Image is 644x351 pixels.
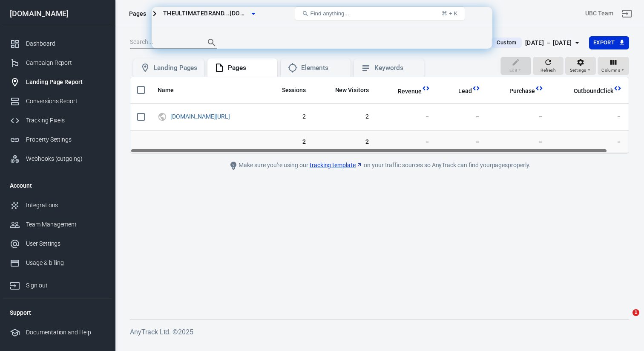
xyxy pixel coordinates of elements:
[374,64,417,73] div: Keywords
[26,78,105,87] div: Landing Page Report
[601,67,620,74] span: Columns
[26,328,105,337] div: Documentation and Help
[26,39,105,48] div: Dashboard
[563,87,613,96] span: OutboundClick
[319,137,369,146] span: 2
[130,77,629,153] div: scrollable content
[324,86,369,95] span: New Visitors
[319,113,369,121] span: 2
[382,113,430,121] span: －
[188,160,571,171] div: Make sure you're using our on your traffic sources so AnyTrack can find your pages properly.
[615,309,635,330] iframe: Intercom live chat
[632,309,639,316] span: 1
[447,87,472,96] span: Lead
[160,6,259,21] button: theultimatebrand...[DOMAIN_NAME]
[535,84,543,93] svg: This column is calculated from AnyTrack real-time data
[472,84,480,93] svg: This column is calculated from AnyTrack real-time data
[494,113,543,121] span: －
[617,3,637,24] a: Sign out
[295,6,465,21] button: Find anything...⌘ + K
[3,111,112,130] a: Tracking Pixels
[267,113,306,121] span: 2
[3,10,112,17] div: [DOMAIN_NAME]
[3,34,112,53] a: Dashboard
[598,57,629,75] button: Columns
[130,327,629,337] h6: AnyTrack Ltd. © 2025
[387,86,422,96] span: Total revenue calculated by AnyTrack.
[267,137,306,146] span: 2
[444,137,480,146] span: －
[422,84,430,93] svg: This column is calculated from AnyTrack real-time data
[382,137,430,146] span: －
[557,113,622,121] span: －
[130,37,198,48] input: Search...
[3,130,112,149] a: Property Settings
[26,97,105,106] div: Conversions Report
[310,161,362,170] a: tracking template
[3,234,112,253] a: User Settings
[152,7,492,49] iframe: Intercom live chat banner
[26,281,105,290] div: Sign out
[228,64,270,73] div: Pages
[509,87,535,96] span: Purchase
[574,87,613,96] span: OutboundClick
[570,67,586,74] span: Settings
[3,175,112,196] li: Account
[565,57,596,75] button: Settings
[26,220,105,229] div: Team Management
[282,86,306,95] span: Sessions
[525,38,572,48] div: [DATE] － [DATE]
[3,92,112,111] a: Conversions Report
[3,273,112,295] a: Sign out
[485,36,589,50] button: Custom[DATE] － [DATE]
[589,36,629,49] button: Export
[129,9,146,18] div: Pages
[3,53,112,73] a: Campaign Report
[335,86,369,95] span: New Visitors
[26,116,105,125] div: Tracking Pixels
[271,86,306,95] span: Sessions
[158,112,167,122] svg: UTM & Web Traffic
[3,73,112,92] a: Landing Page Report
[533,57,563,75] button: Refresh
[493,38,520,47] span: Custom
[3,196,112,215] a: Integrations
[494,137,543,146] span: －
[613,84,622,93] svg: This column is calculated from AnyTrack real-time data
[458,87,472,96] span: Lead
[557,137,622,146] span: －
[444,113,480,121] span: －
[398,86,422,96] span: Total revenue calculated by AnyTrack.
[170,113,230,120] a: [DOMAIN_NAME][URL]
[498,87,535,96] span: Purchase
[398,87,422,96] span: Revenue
[3,215,112,234] a: Team Management
[26,154,105,163] div: Webhooks (outgoing)
[540,67,556,74] span: Refresh
[3,253,112,273] a: Usage & billing
[170,113,231,119] span: theultimatebrandingcourse.com/training-1077
[585,9,613,18] div: Account id: f94l6qZq
[154,64,197,73] div: Landing Pages
[26,201,105,210] div: Integrations
[158,86,185,95] span: Name
[26,58,105,67] div: Campaign Report
[26,135,105,144] div: Property Settings
[26,258,105,267] div: Usage & billing
[26,239,105,248] div: User Settings
[301,64,344,73] div: Elements
[158,86,174,95] span: Name
[3,302,112,323] li: Support
[3,149,112,168] a: Webhooks (outgoing)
